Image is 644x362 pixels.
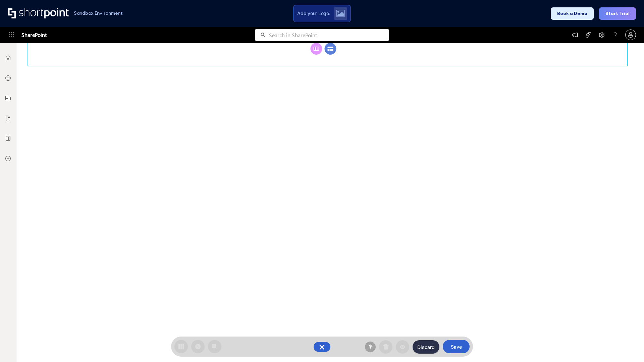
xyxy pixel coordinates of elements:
h1: Sandbox Environment [74,11,123,15]
button: Book a Demo [551,7,594,20]
span: Add your Logo: [297,10,330,16]
span: SharePoint [21,27,47,43]
input: Search in SharePoint [269,29,389,41]
button: Start Trial [599,7,636,20]
iframe: Chat Widget [610,330,644,362]
button: Save [443,340,470,353]
img: Upload logo [336,10,345,17]
button: Discard [413,340,439,354]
